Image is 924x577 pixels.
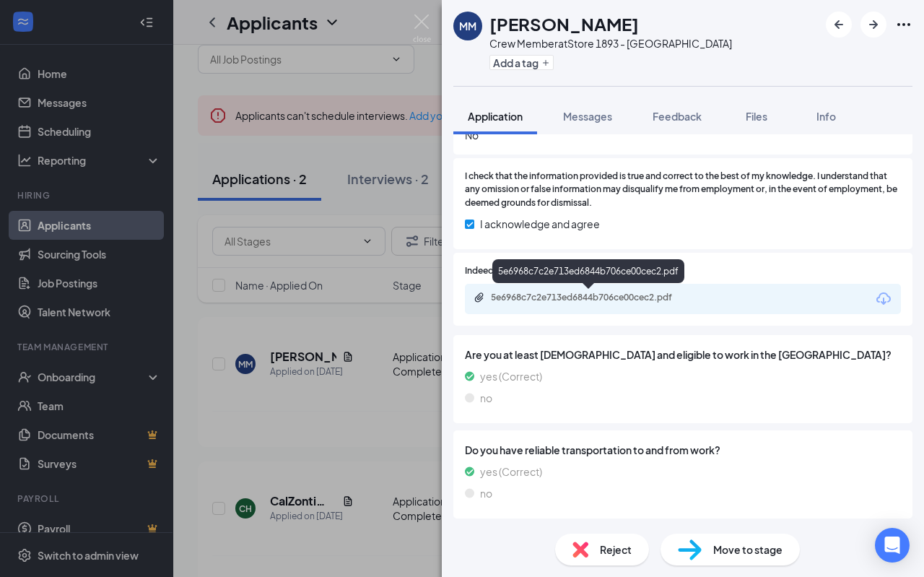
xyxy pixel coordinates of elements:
span: Files [746,110,767,123]
div: Open Intercom Messenger [875,528,910,563]
button: PlusAdd a tag [489,55,554,70]
span: yes (Correct) [480,368,542,384]
span: Messages [563,110,612,123]
svg: Download [875,290,892,308]
span: Do you have reliable transportation to and from work? [465,442,901,458]
span: No [465,127,901,143]
svg: Ellipses [895,16,912,33]
span: Reject [600,542,632,558]
div: Crew Member at Store 1893 - [GEOGRAPHIC_DATA] [489,36,732,51]
button: ArrowRight [860,12,886,38]
span: I acknowledge and agree [480,216,600,232]
div: MM [459,19,476,33]
svg: ArrowRight [865,16,882,33]
svg: ArrowLeftNew [830,16,847,33]
h1: [PERSON_NAME] [489,12,639,36]
span: Application [468,110,523,123]
div: 5e6968c7c2e713ed6844b706ce00cec2.pdf [492,259,684,283]
span: Move to stage [713,542,783,558]
span: yes (Correct) [480,464,542,480]
a: Paperclip5e6968c7c2e713ed6844b706ce00cec2.pdf [474,292,707,305]
span: Feedback [653,110,702,123]
svg: Paperclip [474,292,485,303]
span: I check that the information provided is true and correct to the best of my knowledge. I understa... [465,170,901,211]
span: Info [816,110,836,123]
span: no [480,485,492,501]
span: no [480,390,492,406]
span: Are you at least [DEMOGRAPHIC_DATA] and eligible to work in the [GEOGRAPHIC_DATA]? [465,347,901,363]
span: Indeed Resume [465,264,528,278]
button: ArrowLeftNew [826,12,852,38]
div: 5e6968c7c2e713ed6844b706ce00cec2.pdf [491,292,693,303]
svg: Plus [541,58,550,67]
